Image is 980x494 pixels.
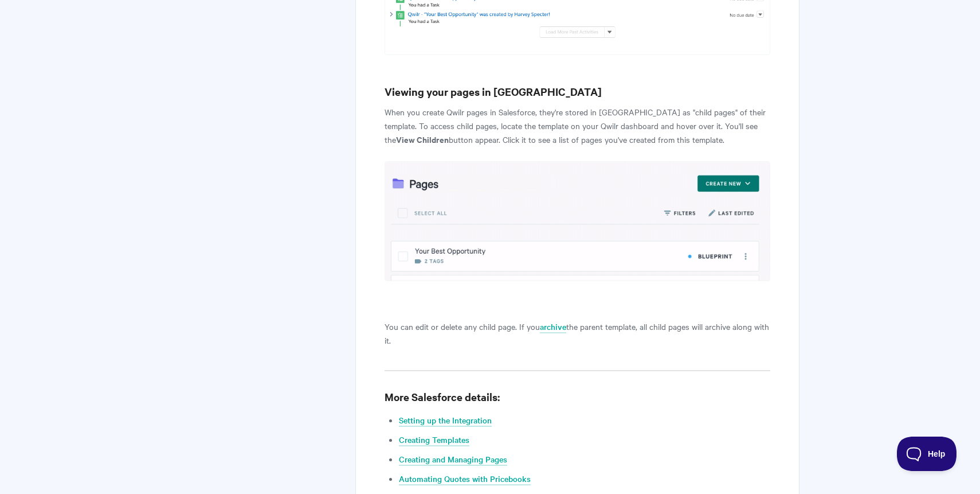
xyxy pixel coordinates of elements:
iframe: Toggle Customer Support [897,437,957,471]
a: archive [540,321,566,333]
h3: Viewing your pages in [GEOGRAPHIC_DATA] [385,84,770,100]
a: Setting up the Integration [399,414,492,427]
a: Creating and Managing Pages [399,453,507,466]
a: Automating Quotes with Pricebooks [399,473,531,485]
a: Creating Templates [399,434,469,446]
p: You can edit or delete any child page. If you the parent template, all child pages will archive a... [385,320,770,347]
strong: More Salesforce details: [385,390,500,404]
p: When you create Qwilr pages in Salesforce, they're stored in [GEOGRAPHIC_DATA] as "child pages" o... [385,105,770,146]
strong: View Children [396,133,449,145]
